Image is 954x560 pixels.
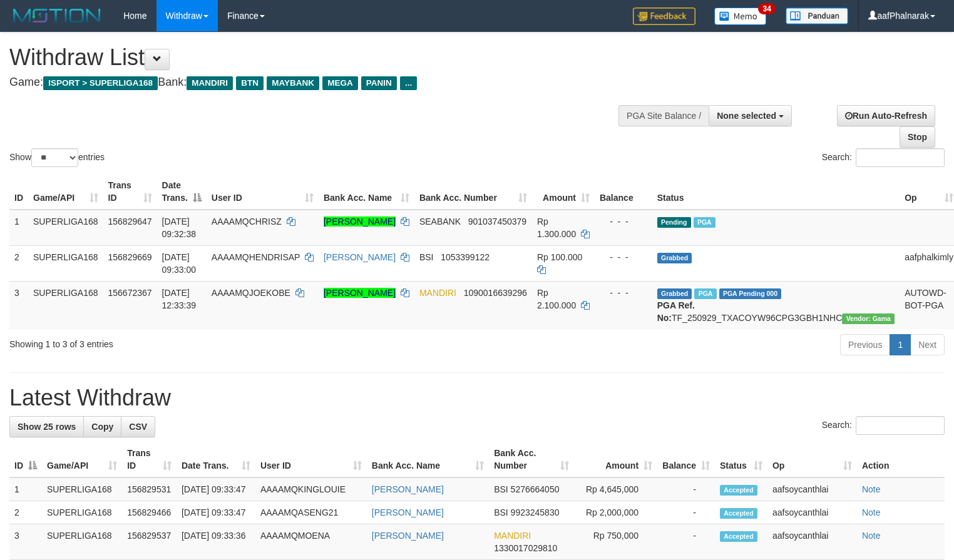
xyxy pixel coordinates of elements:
[468,216,526,227] span: Copy 901037450379 to clipboard
[618,105,709,126] div: PGA Site Balance /
[28,174,103,210] th: Game/API: activate to sort column ascending
[657,217,691,228] span: Pending
[9,416,84,437] a: Show 25 rows
[207,174,319,210] th: User ID: activate to sort column ascending
[322,76,358,90] span: MEGA
[856,148,945,167] input: Search:
[537,288,576,310] span: Rp 2.100.000
[714,8,767,25] img: Button%20Memo.svg
[657,477,715,501] td: -
[657,524,715,560] td: -
[9,524,42,560] td: 3
[103,174,157,210] th: Trans ID: activate to sort column ascending
[786,8,848,24] img: panduan.png
[9,385,945,410] h1: Latest Withdraw
[657,501,715,524] td: -
[28,245,103,281] td: SUPERLIGA168
[43,76,158,90] span: ISPORT > SUPERLIGA168
[9,245,28,281] td: 2
[657,442,715,477] th: Balance: activate to sort column ascending
[91,422,113,432] span: Copy
[28,281,103,329] td: SUPERLIGA168
[372,507,444,517] a: [PERSON_NAME]
[537,216,576,239] span: Rp 1.300.000
[419,288,456,298] span: MANDIRI
[255,524,367,560] td: AAAAMQMOENA
[574,501,657,524] td: Rp 2,000,000
[267,76,319,90] span: MAYBANK
[212,216,282,227] span: AAAAMQCHRISZ
[657,300,695,323] b: PGA Ref. No:
[367,442,489,477] th: Bank Acc. Name: activate to sort column ascending
[414,174,532,210] th: Bank Acc. Number: activate to sort column ascending
[9,333,388,350] div: Showing 1 to 3 of 3 entries
[42,477,122,501] td: SUPERLIGA168
[9,442,42,477] th: ID: activate to sort column descending
[600,287,647,299] div: - - -
[9,477,42,501] td: 1
[532,174,595,210] th: Amount: activate to sort column ascending
[600,215,647,228] div: - - -
[372,531,444,541] a: [PERSON_NAME]
[840,334,890,355] a: Previous
[361,76,397,90] span: PANIN
[890,334,911,355] a: 1
[720,508,757,519] span: Accepted
[767,524,857,560] td: aafsoycanthlai
[822,416,945,435] label: Search:
[910,334,945,355] a: Next
[574,477,657,501] td: Rp 4,645,000
[694,288,716,299] span: Marked by aafsengchandara
[822,148,945,167] label: Search:
[9,210,28,246] td: 1
[324,216,396,227] a: [PERSON_NAME]
[236,76,264,90] span: BTN
[862,531,881,541] a: Note
[857,442,945,477] th: Action
[255,442,367,477] th: User ID: activate to sort column ascending
[767,442,857,477] th: Op: activate to sort column ascending
[372,484,444,494] a: [PERSON_NAME]
[574,442,657,477] th: Amount: activate to sort column ascending
[324,252,396,262] a: [PERSON_NAME]
[767,477,857,501] td: aafsoycanthlai
[464,288,527,298] span: Copy 1090016639296 to clipboard
[595,174,652,210] th: Balance
[767,501,857,524] td: aafsoycanthlai
[42,501,122,524] td: SUPERLIGA168
[719,288,782,299] span: PGA Pending
[489,442,574,477] th: Bank Acc. Number: activate to sort column ascending
[255,501,367,524] td: AAAAMQASENG21
[9,148,105,167] label: Show entries
[324,288,396,298] a: [PERSON_NAME]
[720,485,757,496] span: Accepted
[758,3,775,14] span: 34
[511,484,560,494] span: Copy 5276664050 to clipboard
[400,76,417,90] span: ...
[720,531,757,542] span: Accepted
[9,281,28,329] td: 3
[42,442,122,477] th: Game/API: activate to sort column ascending
[652,281,900,329] td: TF_250929_TXACOYW96CPG3GBH1NHC
[31,148,78,167] select: Showentries
[18,422,76,432] span: Show 25 rows
[600,251,647,263] div: - - -
[862,484,881,494] a: Note
[494,507,508,517] span: BSI
[574,524,657,560] td: Rp 750,000
[177,501,255,524] td: [DATE] 09:33:47
[657,288,692,299] span: Grabbed
[319,174,414,210] th: Bank Acc. Name: activate to sort column ascending
[537,252,582,262] span: Rp 100.000
[494,531,531,541] span: MANDIRI
[122,501,177,524] td: 156829466
[42,524,122,560] td: SUPERLIGA168
[441,252,490,262] span: Copy 1053399122 to clipboard
[122,524,177,560] td: 156829537
[9,6,105,25] img: MOTION_logo.png
[494,543,557,553] span: Copy 1330017029810 to clipboard
[657,253,692,263] span: Grabbed
[709,105,792,126] button: None selected
[419,216,461,227] span: SEABANK
[212,288,290,298] span: AAAAMQJOEKOBE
